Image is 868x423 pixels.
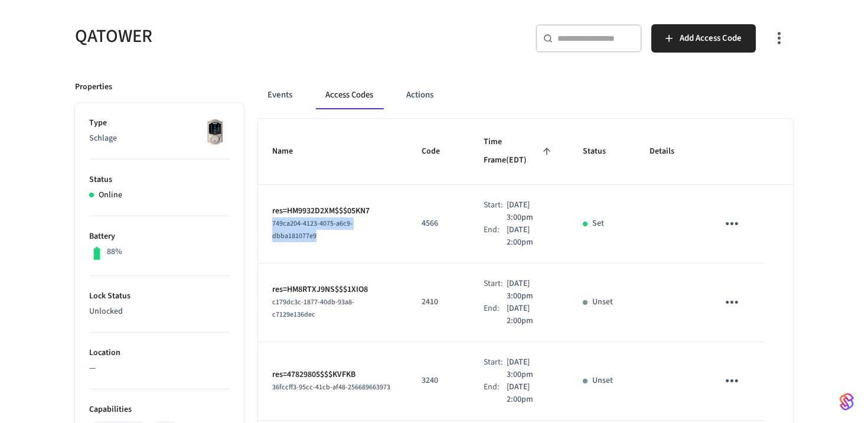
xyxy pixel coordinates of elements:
p: res=47829805$$$KVFKB [272,369,393,381]
p: Status [89,174,230,186]
p: res=HM9932D2XM$$$05KN7 [272,205,393,217]
p: [DATE] 3:00pm [507,356,554,381]
span: Time Frame(EDT) [484,133,554,170]
img: SeamLogoGradient.69752ec5.svg [840,392,854,411]
p: Unset [592,296,613,308]
span: 36fccff3-95cc-41cb-af48-256689663973 [272,382,390,392]
p: [DATE] 2:00pm [507,302,554,327]
button: Actions [397,81,443,109]
p: [DATE] 3:00pm [507,199,554,224]
p: Online [99,189,122,201]
span: Details [650,142,690,161]
p: [DATE] 2:00pm [507,381,554,406]
p: Unlocked [89,305,230,318]
p: 2410 [422,296,455,308]
p: Properties [75,81,112,93]
p: Lock Status [89,290,230,302]
p: Battery [89,230,230,243]
p: 3240 [422,375,455,387]
div: Start: [484,356,507,381]
div: End: [484,224,507,249]
div: End: [484,302,507,327]
img: Schlage Sense Smart Deadbolt with Camelot Trim, Front [200,117,230,147]
span: c179dc3c-1877-40db-93a8-c7129e136dec [272,297,354,320]
p: Capabilities [89,404,230,416]
div: End: [484,381,507,406]
h5: QATOWER [75,24,427,48]
button: Add Access Code [651,24,756,53]
p: Unset [592,375,613,387]
div: Start: [484,278,507,302]
p: Location [89,347,230,359]
p: Type [89,117,230,129]
div: Start: [484,199,507,224]
p: 4566 [422,217,455,230]
span: Add Access Code [680,31,742,46]
p: [DATE] 3:00pm [507,278,554,302]
p: 88% [107,246,122,258]
p: Schlage [89,132,230,145]
p: Set [592,217,604,230]
div: ant example [258,81,793,109]
p: — [89,362,230,375]
p: [DATE] 2:00pm [507,224,554,249]
span: 749ca204-4123-4075-a6c9-dbba181077e9 [272,219,353,241]
button: Events [258,81,302,109]
p: res=HM8RTXJ9NS$$$1XIO8 [272,284,393,296]
span: Name [272,142,308,161]
button: Access Codes [316,81,383,109]
span: Code [422,142,455,161]
span: Status [583,142,621,161]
